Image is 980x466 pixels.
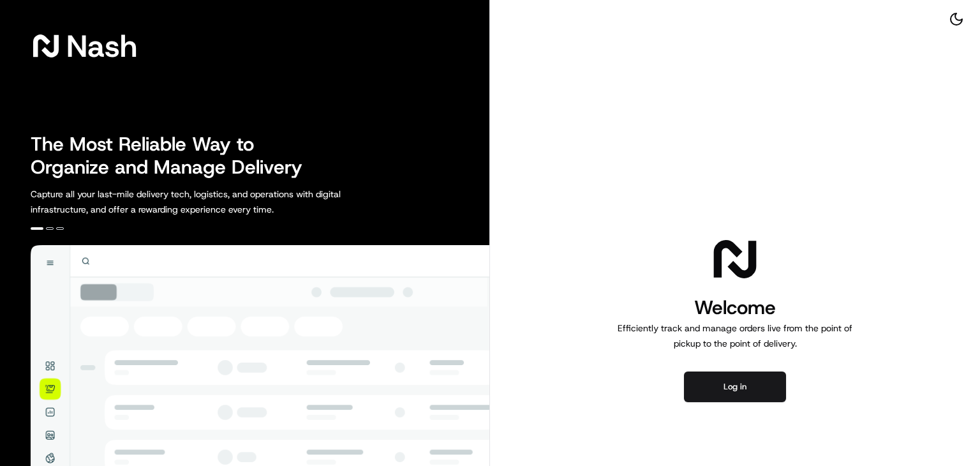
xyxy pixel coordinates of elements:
[31,186,398,217] p: Capture all your last-mile delivery tech, logistics, and operations with digital infrastructure, ...
[66,33,137,59] span: Nash
[684,372,786,402] button: Log in
[612,320,857,351] p: Efficiently track and manage orders live from the point of pickup to the point of delivery.
[31,133,316,179] h2: The Most Reliable Way to Organize and Manage Delivery
[612,295,857,320] h1: Welcome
